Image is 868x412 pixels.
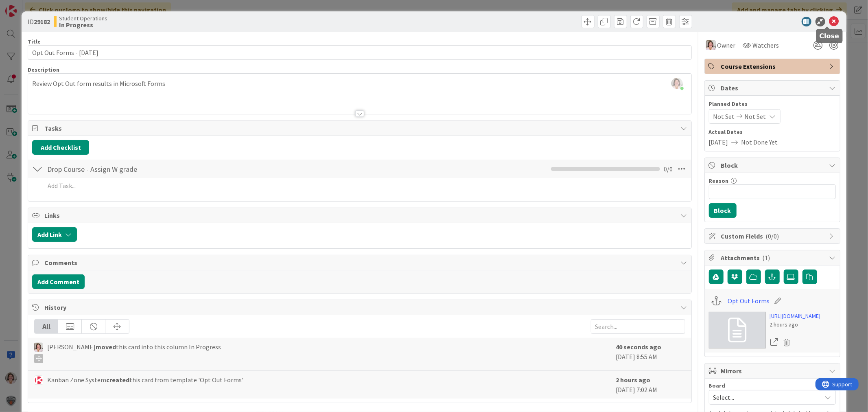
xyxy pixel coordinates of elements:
span: Watchers [753,40,779,50]
button: Block [709,203,737,218]
div: All [35,320,58,333]
input: Add Checklist... [44,162,227,176]
span: Not Set [713,112,735,121]
a: Open [770,337,779,348]
div: [DATE] 7:02 AM [616,375,685,394]
label: Reason [709,177,729,184]
span: 0 / 0 [664,164,673,174]
button: Add Link [32,227,77,242]
b: In Progress [59,22,107,28]
span: Attachments [721,253,825,263]
span: [PERSON_NAME] this card into this column In Progress [47,342,221,363]
b: 29182 [34,18,50,26]
div: [DATE] 8:55 AM [616,342,685,366]
span: Owner [717,40,736,50]
span: Block [721,160,825,170]
img: 8Zp9bjJ6wS5x4nzU9KWNNxjkzf4c3Efw.jpg [671,78,683,89]
span: Support [17,1,37,11]
span: Kanban Zone System this card from template 'Opt Out Forms' [47,375,243,385]
b: 2 hours ago [616,376,651,384]
input: type card name here... [28,45,691,60]
img: EW [34,343,43,352]
span: Not Done Yet [741,137,778,147]
span: Tasks [44,123,676,133]
a: Opt Out Forms [728,296,770,306]
span: ( 0/0 ) [766,232,779,240]
b: moved [96,343,116,351]
span: ID [28,17,50,26]
span: Comments [44,258,676,267]
span: Select... [713,392,818,403]
button: Add Checklist [32,140,89,155]
span: Planned Dates [709,100,836,108]
span: Student Operations [59,15,107,22]
span: Custom Fields [721,231,825,241]
span: Dates [721,83,825,93]
a: [URL][DOMAIN_NAME] [770,312,821,320]
p: Review Opt Out form results in Microsoft Forms [32,79,687,88]
b: created [106,376,129,384]
span: Actual Dates [709,128,836,136]
b: 40 seconds ago [616,343,662,351]
h5: Close [820,32,840,40]
span: History [44,302,676,312]
span: Not Set [745,112,766,121]
span: ( 1 ) [763,254,770,262]
span: Course Extensions [721,61,825,71]
input: Search... [591,319,685,334]
div: 2 hours ago [770,320,821,329]
img: EW [706,40,716,50]
img: KS [34,376,43,385]
span: Board [709,383,726,388]
span: Description [28,66,59,73]
label: Title [28,38,41,45]
span: Links [44,210,676,220]
button: Add Comment [32,274,85,289]
span: Mirrors [721,366,825,376]
span: [DATE] [709,137,728,147]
